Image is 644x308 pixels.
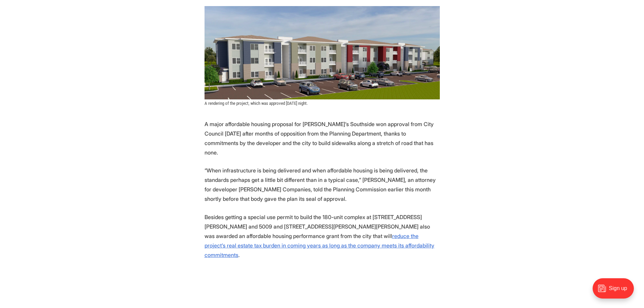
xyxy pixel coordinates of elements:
p: “When infrastructure is being delivered and when affordable housing is being delivered, the stand... [205,166,440,204]
iframe: portal-trigger [587,275,644,308]
p: A major affordable housing proposal for [PERSON_NAME]’s Southside won approval from City Council ... [205,119,440,157]
a: reduce the project’s real estate tax burden in coming years as long as the company meets its affo... [205,233,434,258]
img: Promised sidewalk investments win Snead Road affordable housing project approval [205,6,440,99]
span: A rendering of the project, which was approved [DATE] night. [205,101,308,106]
p: Besides getting a special use permit to build the 180-unit complex at [STREET_ADDRESS][PERSON_NAM... [205,212,440,260]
